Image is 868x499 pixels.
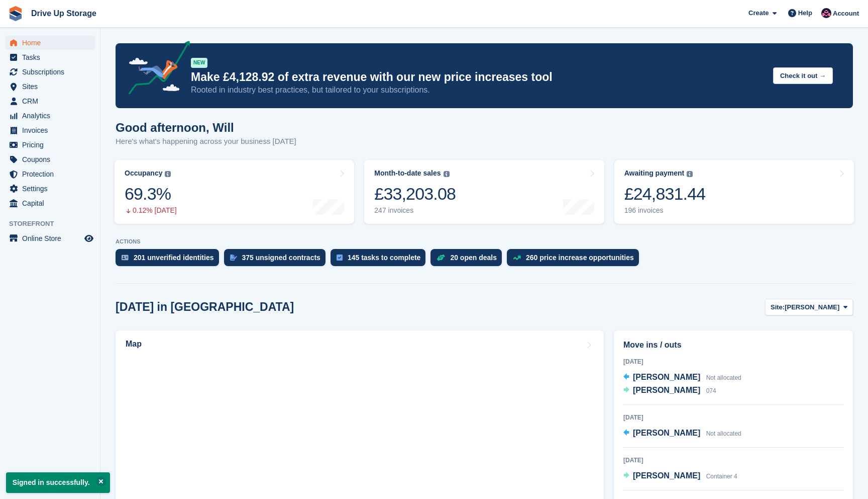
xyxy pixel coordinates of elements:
[122,255,129,261] img: verify_identity-adf6edd0f0f0b5bbfe63781bf79b02c33cf7c696d77639b501bdc392416b5a36.svg
[5,94,95,108] a: menu
[5,152,95,167] a: menu
[22,50,82,64] span: Tasks
[623,470,737,483] a: [PERSON_NAME] Container 4
[444,171,450,177] img: icon-info-grey-7440780725fd019a000dd9b08b2336e03edf1995a4989e88bcd33f0948082b44.svg
[5,109,95,123] a: menu
[624,169,685,178] div: Awaiting payment
[624,184,706,204] div: £24,831.44
[191,85,765,96] p: Rooted in industry best practices, but tailored to your subscriptions.
[633,386,700,394] span: [PERSON_NAME]
[224,249,331,271] a: 375 unsigned contracts
[5,167,95,181] a: menu
[191,58,207,68] div: NEW
[22,167,82,181] span: Protection
[5,123,95,137] a: menu
[116,238,853,245] p: ACTIONS
[430,249,507,271] a: 20 open deals
[22,123,82,137] span: Invoices
[134,254,214,262] div: 201 unverified identities
[5,50,95,64] a: menu
[374,169,441,178] div: Month-to-date sales
[513,256,521,260] img: price_increase_opportunities-93ffe204e8149a01c8c9dc8f82e8f89637d9d84a8eef4429ea346261dce0b2c0.svg
[785,302,839,312] span: [PERSON_NAME]
[22,79,82,94] span: Sites
[125,206,177,215] div: 0.12% [DATE]
[374,206,456,215] div: 247 invoices
[22,94,82,108] span: CRM
[22,182,82,196] span: Settings
[27,5,100,22] a: Drive Up Storage
[748,8,769,18] span: Create
[22,65,82,79] span: Subscriptions
[833,9,859,19] span: Account
[623,339,843,351] h2: Move ins / outs
[22,138,82,152] span: Pricing
[773,67,833,84] button: Check it out →
[633,471,700,480] span: [PERSON_NAME]
[706,374,741,381] span: Not allocated
[614,160,854,224] a: Awaiting payment £24,831.44 196 invoices
[765,299,853,315] button: Site: [PERSON_NAME]
[5,196,95,210] a: menu
[706,387,716,394] span: 074
[22,109,82,123] span: Analytics
[5,182,95,196] a: menu
[242,254,320,262] div: 375 unsigned contracts
[771,302,785,312] span: Site:
[526,254,634,262] div: 260 price increase opportunities
[624,206,706,215] div: 196 invoices
[623,371,741,384] a: [PERSON_NAME] Not allocated
[623,384,716,397] a: [PERSON_NAME] 074
[5,138,95,152] a: menu
[191,70,765,85] p: Make £4,128.92 of extra revenue with our new price increases tool
[120,41,190,98] img: price-adjustments-announcement-icon-8257ccfd72463d97f412b2fc003d46551f7dbcb40ab6d574587a9cd5c0d94...
[5,231,95,245] a: menu
[623,456,843,465] div: [DATE]
[125,169,162,178] div: Occupancy
[5,65,95,79] a: menu
[22,196,82,210] span: Capital
[22,36,82,50] span: Home
[22,152,82,167] span: Coupons
[374,184,456,204] div: £33,203.08
[623,427,741,440] a: [PERSON_NAME] Not allocated
[5,36,95,50] a: menu
[6,472,110,493] p: Signed in successfully.
[230,255,237,261] img: contract_signature_icon-13c848040528278c33f63329250d36e43548de30e8caae1d1a13099fd9432cc5.svg
[364,160,604,224] a: Month-to-date sales £33,203.08 247 invoices
[623,413,843,422] div: [DATE]
[633,429,700,437] span: [PERSON_NAME]
[331,249,431,271] a: 145 tasks to complete
[115,160,354,224] a: Occupancy 69.3% 0.12% [DATE]
[706,430,741,437] span: Not allocated
[116,249,224,271] a: 201 unverified identities
[165,171,171,177] img: icon-info-grey-7440780725fd019a000dd9b08b2336e03edf1995a4989e88bcd33f0948082b44.svg
[9,219,100,229] span: Storefront
[83,232,95,244] a: Preview store
[706,473,737,480] span: Container 4
[116,121,296,134] h1: Good afternoon, Will
[8,6,23,21] img: stora-icon-8386f47178a22dfd0bd8f6a31ec36ba5ce8667c1dd55bd0f319d3a0aa187defe.svg
[116,136,296,147] p: Here's what's happening across your business [DATE]
[348,254,421,262] div: 145 tasks to complete
[337,255,343,261] img: task-75834270c22a3079a89374b754ae025e5fb1db73e45f91037f5363f120a921f8.svg
[450,254,497,262] div: 20 open deals
[507,249,644,271] a: 260 price increase opportunities
[116,300,294,314] h2: [DATE] in [GEOGRAPHIC_DATA]
[437,254,445,261] img: deal-1b604bf984904fb50ccaf53a9ad4b4a5d6e5aea283cecdc64d6e3604feb123c2.svg
[798,8,812,18] span: Help
[623,357,843,366] div: [DATE]
[633,373,700,381] span: [PERSON_NAME]
[821,8,831,18] img: Will Google Ads
[126,340,142,349] h2: Map
[22,231,82,245] span: Online Store
[125,184,177,204] div: 69.3%
[5,79,95,94] a: menu
[687,171,693,177] img: icon-info-grey-7440780725fd019a000dd9b08b2336e03edf1995a4989e88bcd33f0948082b44.svg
